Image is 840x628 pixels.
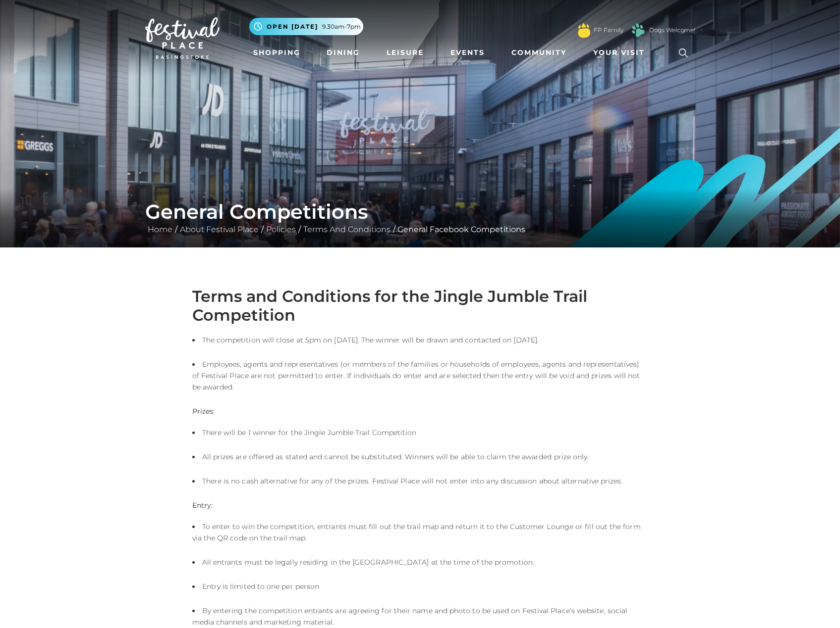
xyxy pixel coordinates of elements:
[192,335,648,346] li: The competition will close at 5pm on [DATE]. The winner will be drawn and contacted on [DATE].
[507,44,570,62] a: Community
[177,225,261,234] a: About Festival Place
[192,406,648,417] p: :
[264,225,298,234] a: Policies
[301,225,393,234] a: Terms And Conditions
[593,48,645,58] span: Your Visit
[192,407,213,416] strong: Prizes
[192,605,648,628] li: By entering the competition entrants are agreeing for their name and photo to be used on Festival...
[192,287,648,325] h2: Terms and Conditions for the Jingle Jumble Trail Competition
[145,225,175,234] a: Home
[192,581,648,592] li: Entry is limited to one per person
[192,476,648,487] li: There is no cash alternative for any of the prizes. Festival Place will not enter into any discus...
[138,200,703,236] div: / / / / General Facebook Competitions
[192,521,648,544] li: To enter to win the competition, entrants must fill out the trail map and return it to the Custom...
[249,44,304,62] a: Shopping
[192,451,648,463] li: All prizes are offered as stated and cannot be substituted. Winners will be able to claim the awa...
[447,44,489,62] a: Events
[383,44,428,62] a: Leisure
[322,22,361,31] span: 9.30am-7pm
[323,44,364,62] a: Dining
[594,26,623,35] a: FP Family
[589,44,654,62] a: Your Visit
[145,17,220,59] img: Festival Place Logo
[192,359,648,393] li: Employees, agents and representatives (or members of the families or households of employees, age...
[267,22,318,31] span: Open [DATE]
[649,26,695,35] a: Dogs Welcome!
[192,557,648,568] li: All entrants must be legally residing in the [GEOGRAPHIC_DATA] at the time of the promotion.
[192,501,213,510] strong: Entry:
[145,200,695,224] h1: General Competitions
[249,18,363,35] button: Open [DATE] 9.30am-7pm
[192,427,648,438] li: There will be 1 winner for the Jingle Jumble Trail Competition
